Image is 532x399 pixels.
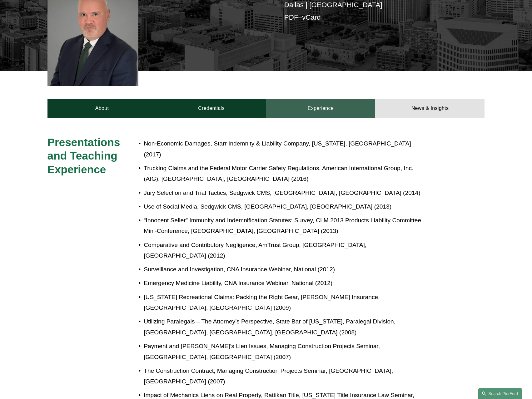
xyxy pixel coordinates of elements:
p: Non-Economic Damages, Starr Indemnity & Liability Company, [US_STATE], [GEOGRAPHIC_DATA] (2017) [144,138,430,160]
p: “Innocent Seller” Immunity and Indemnification Statutes: Survey, CLM 2013 Products Liability Comm... [144,215,430,237]
p: Use of Social Media, Sedgwick CMS, [GEOGRAPHIC_DATA], [GEOGRAPHIC_DATA] (2013) [144,201,430,212]
p: Emergency Medicine Liability, CNA Insurance Webinar, National (2012) [144,278,430,289]
a: PDF [284,13,298,21]
p: Surveillance and Investigation, CNA Insurance Webinar, National (2012) [144,264,430,275]
a: vCard [302,13,321,21]
p: Trucking Claims and the Federal Motor Carrier Safety Regulations, American International Group, I... [144,163,430,185]
a: News & Insights [375,99,485,118]
p: Jury Selection and Trial Tactics, Sedgwick CMS, [GEOGRAPHIC_DATA], [GEOGRAPHIC_DATA] (2014) [144,188,430,199]
a: Experience [266,99,375,118]
p: Payment and [PERSON_NAME]’s Lien Issues, Managing Construction Projects Seminar, [GEOGRAPHIC_DATA... [144,341,430,362]
p: [US_STATE] Recreational Claims: Packing the Right Gear, [PERSON_NAME] Insurance, [GEOGRAPHIC_DATA... [144,292,430,313]
p: Utilizing Paralegals – The Attorney’s Perspective, State Bar of [US_STATE], Paralegal Division, [... [144,316,430,338]
a: Search this site [478,388,522,399]
p: Comparative and Contributory Negligence, AmTrust Group, [GEOGRAPHIC_DATA], [GEOGRAPHIC_DATA] (2012) [144,240,430,261]
a: About [47,99,157,118]
p: The Construction Contract, Managing Construction Projects Seminar, [GEOGRAPHIC_DATA], [GEOGRAPHIC... [144,366,430,387]
a: Credentials [157,99,266,118]
span: Presentations and Teaching Experience [47,136,123,175]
